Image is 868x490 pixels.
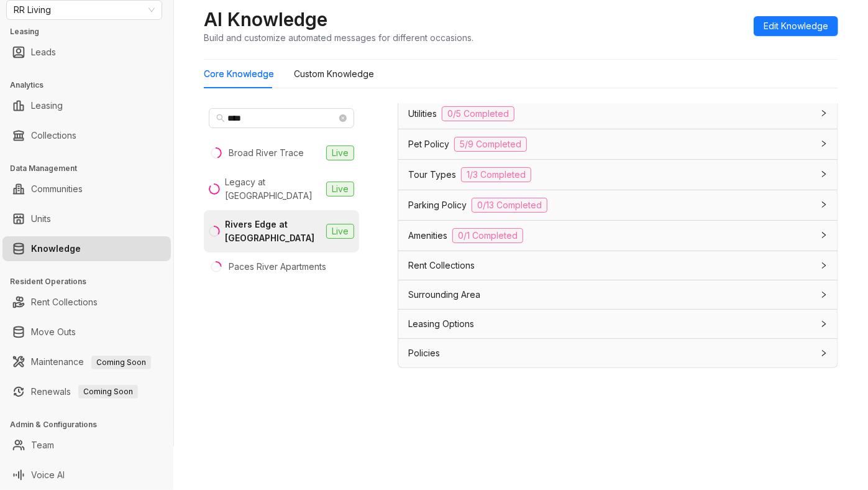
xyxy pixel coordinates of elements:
[2,236,171,261] li: Knowledge
[398,251,838,280] div: Rent Collections
[408,107,437,121] span: Utilities
[31,123,76,148] a: Collections
[10,276,173,287] h3: Resident Operations
[2,123,171,148] li: Collections
[820,320,828,328] span: collapsed
[452,228,523,243] span: 0/1 Completed
[14,1,155,19] span: RR Living
[820,262,828,269] span: collapsed
[2,320,171,344] li: Move Outs
[398,99,838,129] div: Utilities0/5 Completed
[408,229,447,243] span: Amenities
[754,16,838,36] button: Edit Knowledge
[408,137,449,151] span: Pet Policy
[10,163,173,174] h3: Data Management
[294,67,374,81] div: Custom Knowledge
[398,190,838,220] div: Parking Policy0/13 Completed
[326,146,354,160] span: Live
[2,93,171,118] li: Leasing
[820,291,828,298] span: collapsed
[820,231,828,239] span: collapsed
[31,177,83,201] a: Communities
[408,198,467,212] span: Parking Policy
[398,160,838,190] div: Tour Types1/3 Completed
[31,206,51,231] a: Units
[31,236,81,261] a: Knowledge
[461,167,531,182] span: 1/3 Completed
[398,339,838,367] div: Policies
[398,280,838,309] div: Surrounding Area
[820,170,828,178] span: collapsed
[204,67,274,81] div: Core Knowledge
[10,80,173,91] h3: Analytics
[31,93,63,118] a: Leasing
[339,114,347,122] span: close-circle
[31,379,138,404] a: RenewalsComing Soon
[10,26,173,37] h3: Leasing
[2,349,171,374] li: Maintenance
[408,346,440,360] span: Policies
[229,146,304,160] div: Broad River Trace
[326,224,354,239] span: Live
[31,433,54,458] a: Team
[820,201,828,208] span: collapsed
[820,109,828,117] span: collapsed
[225,175,321,203] div: Legacy at [GEOGRAPHIC_DATA]
[398,129,838,159] div: Pet Policy5/9 Completed
[2,40,171,65] li: Leads
[442,106,514,121] span: 0/5 Completed
[2,290,171,315] li: Rent Collections
[326,182,354,196] span: Live
[216,114,225,122] span: search
[408,317,474,331] span: Leasing Options
[78,385,138,399] span: Coming Soon
[229,260,326,274] div: Paces River Apartments
[31,320,76,344] a: Move Outs
[31,40,56,65] a: Leads
[820,349,828,357] span: collapsed
[2,463,171,488] li: Voice AI
[408,288,480,302] span: Surrounding Area
[2,206,171,231] li: Units
[454,137,527,152] span: 5/9 Completed
[2,379,171,404] li: Renewals
[225,218,321,245] div: Rivers Edge at [GEOGRAPHIC_DATA]
[764,19,828,33] span: Edit Knowledge
[408,168,456,182] span: Tour Types
[31,463,65,488] a: Voice AI
[820,140,828,147] span: collapsed
[408,259,475,272] span: Rent Collections
[398,310,838,338] div: Leasing Options
[472,198,547,213] span: 0/13 Completed
[91,356,151,369] span: Coming Soon
[10,419,173,430] h3: Admin & Configurations
[2,177,171,201] li: Communities
[204,31,473,44] div: Build and customize automated messages for different occasions.
[398,221,838,251] div: Amenities0/1 Completed
[204,7,327,31] h2: AI Knowledge
[31,290,98,315] a: Rent Collections
[2,433,171,458] li: Team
